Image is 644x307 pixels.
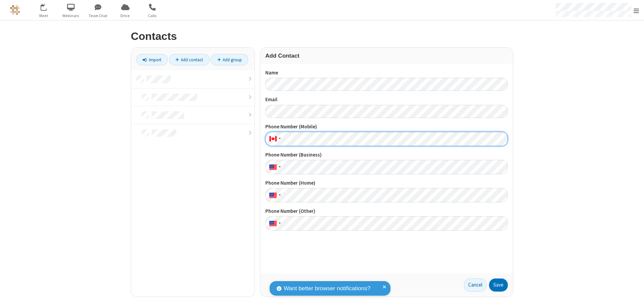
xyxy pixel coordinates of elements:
span: Want better browser notifications? [284,284,370,293]
span: Calls [140,13,165,19]
label: Phone Number (Other) [265,207,508,215]
label: Phone Number (Business) [265,151,508,159]
div: United States: + 1 [265,160,283,174]
button: Save [489,279,508,292]
span: Drive [113,13,138,19]
a: Add contact [169,54,210,65]
label: Name [265,69,508,77]
a: Add group [211,54,248,65]
label: Phone Number (Mobile) [265,123,508,131]
div: 12 [44,4,50,9]
a: Cancel [464,279,487,292]
span: Meet [31,13,56,19]
span: Webinars [58,13,84,19]
label: Email [265,96,508,104]
span: Team Chat [86,13,111,19]
div: United States: + 1 [265,188,283,202]
img: QA Selenium DO NOT DELETE OR CHANGE [10,5,20,15]
h2: Contacts [131,30,513,42]
div: United States: + 1 [265,216,283,231]
a: Import [136,54,168,65]
div: Canada: + 1 [265,132,283,146]
label: Phone Number (Home) [265,179,508,187]
h3: Add Contact [265,53,508,59]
